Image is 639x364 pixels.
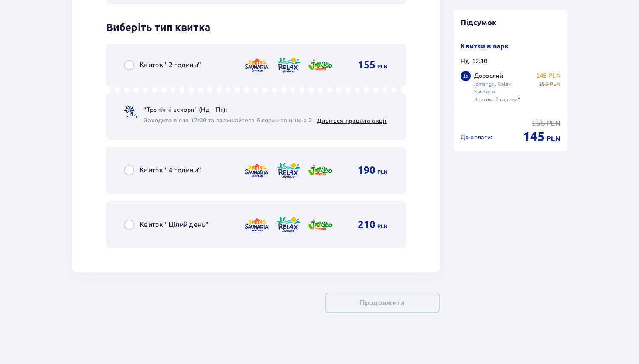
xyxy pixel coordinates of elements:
span: 145 [523,128,545,144]
p: Jamango, Relax, Saunaria [474,80,533,96]
span: PLN [377,223,388,230]
span: PLN [550,80,560,88]
span: PLN [377,63,388,71]
img: Jamango [308,216,333,234]
h3: Виберіть тип квитка [106,21,210,34]
span: PLN [546,134,560,144]
img: Saunaria [244,56,269,74]
img: Saunaria [244,161,269,179]
p: Квиток "2 години" [474,96,520,103]
p: Підсумок [454,17,568,27]
span: PLN [377,168,388,176]
img: Saunaria [244,216,269,234]
span: PLN [547,119,560,128]
span: "Тропічні вечори" (Нд - Пт): [144,106,227,114]
a: Дивіться правила акції [317,117,387,125]
span: 155 [539,80,548,88]
span: 155 [358,59,376,71]
button: Продовжити [325,293,440,313]
img: Relax [276,56,301,74]
span: 155 [532,119,545,128]
span: Заходьте після 17:00 та залишайтеся 5 годин за ціною 2. [144,116,314,125]
p: До оплати : [461,133,492,142]
span: Квиток "2 години" [139,60,201,70]
img: Relax [276,216,301,234]
img: Jamango [308,56,333,74]
p: Квитки в парк [461,41,509,51]
span: 190 [358,164,376,177]
span: 210 [358,218,376,231]
img: Jamango [308,161,333,179]
img: Relax [276,161,301,179]
p: 145 PLN [536,72,560,80]
span: Квиток "4 години" [139,166,201,175]
p: Продовжити [359,298,404,308]
div: 1 x [461,71,471,81]
span: Квиток "Цілий день" [139,220,209,229]
p: Нд. 12.10 [461,57,488,66]
p: Дорослий [474,72,503,80]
